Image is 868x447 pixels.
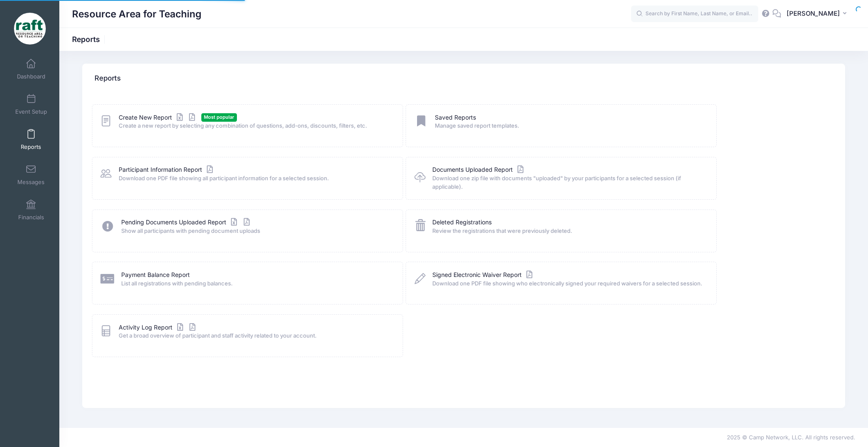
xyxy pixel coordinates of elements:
[727,434,855,441] span: 2025 © Camp Network, LLC. All rights reserved.
[119,122,392,130] span: Create a new report by selecting any combination of questions, add-ons, discounts, filters, etc.
[432,165,526,174] a: Documents Uploaded Report
[119,174,392,183] span: Download one PDF file showing all participant information for a selected session.
[432,174,705,191] span: Download one zip file with documents "uploaded" by your participants for a selected session (if a...
[17,73,45,80] span: Dashboard
[17,179,45,186] span: Messages
[781,4,855,24] button: [PERSON_NAME]
[121,218,252,227] a: Pending Documents Uploaded Report
[432,279,705,288] span: Download one PDF file showing who electronically signed your required waivers for a selected sess...
[119,113,198,122] a: Create New Report
[119,332,392,340] span: Get a broad overview of participant and staff activity related to your account.
[11,54,51,84] a: Dashboard
[121,279,392,288] span: List all registrations with pending balances.
[11,89,51,119] a: Event Setup
[72,35,107,44] h1: Reports
[11,125,51,154] a: Reports
[119,323,198,332] a: Activity Log Report
[95,67,121,91] h4: Reports
[14,13,46,45] img: Resource Area for Teaching
[119,165,215,174] a: Participant Information Report
[631,6,758,22] input: Search by First Name, Last Name, or Email...
[432,218,492,227] a: Deleted Registrations
[432,227,705,235] span: Review the registrations that were previously deleted.
[432,271,534,279] a: Signed Electronic Waiver Report
[15,108,47,115] span: Event Setup
[11,160,51,190] a: Messages
[435,113,476,122] a: Saved Reports
[121,227,392,235] span: Show all participants with pending document uploads
[21,143,41,151] span: Reports
[18,214,44,221] span: Financials
[121,271,190,279] a: Payment Balance Report
[11,195,51,225] a: Financials
[435,122,705,130] span: Manage saved report templates.
[201,113,237,121] span: Most popular
[72,4,201,24] h1: Resource Area for Teaching
[787,9,840,18] span: [PERSON_NAME]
